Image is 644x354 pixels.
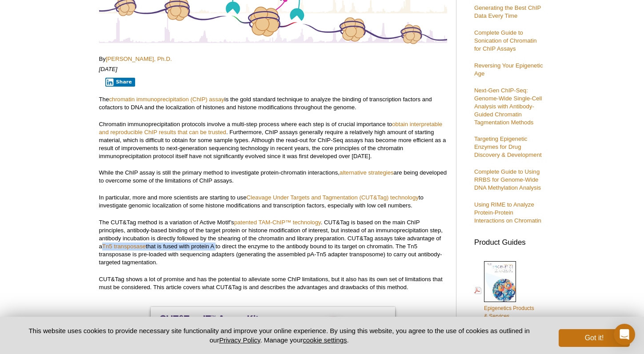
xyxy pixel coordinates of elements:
span: Epigenetics Products & Services [484,305,534,319]
a: Tn5 transposase [102,243,146,250]
a: patented TAM-ChIP™ technology [234,219,321,226]
a: Next-Gen ChIP-Seq: Genome-Wide Single-Cell Analysis with Antibody-Guided Chromatin Tagmentation M... [474,87,542,126]
p: CUT&Tag shows a lot of promise and has the potential to alleviate some ChIP limitations, but it a... [99,275,447,291]
a: Generating the Best ChIP Data Every Time [474,4,541,19]
a: Using RIME to Analyze Protein-Protein Interactions on Chromatin [474,201,541,224]
h3: Product Guides [474,234,545,247]
a: Complete Guide to Sonication of Chromatin for ChIP Assays [474,29,537,52]
p: The is the gold standard technique to analyze the binding of transcription factors and cofactors ... [99,95,447,111]
p: Chromatin immunoprecipitation protocols involve a multi-step process where each step is of crucia... [99,120,447,160]
button: cookie settings [303,336,347,344]
button: Got it! [559,329,630,347]
button: Share [105,78,135,87]
div: Open Intercom Messenger [614,324,635,345]
a: Privacy Policy [219,336,260,344]
a: Cleavage Under Targets and Tagmentation (CUT&Tag) technology [247,194,419,201]
a: Targeting Epigenetic Enzymes for Drug Discovery & Development [474,135,542,158]
a: alternative strategies [340,169,394,176]
a: Epigenetics Products& Services [474,260,534,321]
a: chromatin immunoprecipitation (ChIP) assay [109,96,224,103]
p: In particular, more and more scientists are starting to use to investigate genomic localization o... [99,194,447,210]
a: [PERSON_NAME], Ph.D. [106,56,172,62]
p: This website uses cookies to provide necessary site functionality and improve your online experie... [14,326,544,345]
img: Epi_brochure_140604_cover_web_70x200 [484,261,516,302]
p: The CUT&Tag method is a variation of Active Motif’s . CUT&Tag is based on the main ChIP principle... [99,219,447,266]
a: obtain interpretable and reproducible ChIP results that can be trusted [99,121,443,135]
p: While the ChIP assay is still the primary method to investigate protein-chromatin interactions, a... [99,169,447,185]
p: By [99,55,447,63]
a: Reversing Your Epigenetic Age [474,62,543,77]
a: Complete Guide to Using RRBS for Genome-Wide DNA Methylation Analysis [474,168,541,191]
iframe: X Post Button [99,86,100,86]
em: [DATE] [99,66,118,72]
